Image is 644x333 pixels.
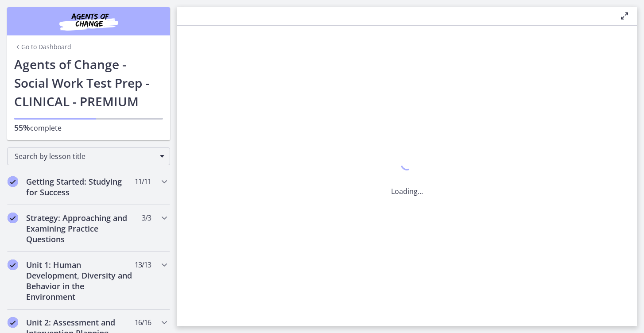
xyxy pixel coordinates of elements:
[135,259,151,270] span: 13 / 13
[14,122,163,133] p: complete
[8,176,18,187] i: Completed
[8,317,18,328] i: Completed
[26,213,134,244] h2: Strategy: Approaching and Examining Practice Questions
[391,186,423,197] p: Loading...
[135,317,151,328] span: 16 / 16
[135,176,151,187] span: 11 / 11
[26,259,134,302] h2: Unit 1: Human Development, Diversity and Behavior in the Environment
[14,122,30,133] span: 55%
[8,259,18,270] i: Completed
[142,213,151,223] span: 3 / 3
[14,43,71,51] a: Go to Dashboard
[35,11,142,32] img: Agents of Change
[14,55,163,111] h1: Agents of Change - Social Work Test Prep - CLINICAL - PREMIUM
[26,176,134,197] h2: Getting Started: Studying for Success
[15,151,155,161] span: Search by lesson title
[8,213,18,223] i: Completed
[391,155,423,175] div: 1
[7,147,170,165] div: Search by lesson title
